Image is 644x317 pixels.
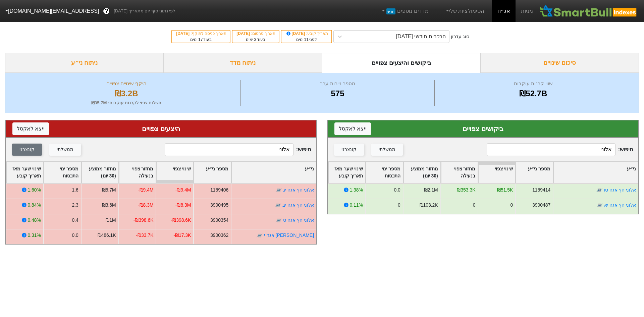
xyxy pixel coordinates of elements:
span: לפי נתוני סוף יום מתאריך [DATE] [114,8,175,14]
div: Toggle SortBy [328,162,365,183]
div: סיכום שינויים [481,53,639,73]
div: ניתוח מדד [164,53,322,73]
span: [DATE] [285,31,306,36]
div: 0.0 [394,187,400,194]
span: חיפוש : [487,143,633,156]
div: Toggle SortBy [6,162,43,183]
div: ₪1M [106,217,116,224]
div: ₪103.2K [420,202,438,209]
img: tase link [275,202,281,209]
a: אלוני חץ אגח ט [283,217,314,223]
div: ₪3.6M [102,202,116,209]
img: SmartBull [538,4,639,18]
div: -₪8.3M [175,202,191,209]
div: Toggle SortBy [119,162,156,183]
div: ₪2.1M [424,187,438,194]
a: אלוני חץ אגח טו [604,187,636,193]
div: 0.11% [350,202,363,209]
a: [PERSON_NAME] אגח י [264,232,314,238]
input: 343 רשומות... [165,143,293,156]
span: ? [105,7,108,16]
span: חיפוש : [165,143,311,156]
span: [DATE] [176,31,191,36]
div: Toggle SortBy [194,162,231,183]
img: tase link [275,187,282,194]
div: בעוד ימים [236,37,275,43]
div: 0.0 [72,232,78,239]
div: ₪3.2B [14,88,239,100]
div: ₪51.5K [497,187,513,194]
div: תאריך כניסה לתוקף : [175,31,226,37]
div: -₪398.6K [133,217,154,224]
a: מדדים נוספיםחדש [378,4,431,18]
img: tase link [596,187,603,194]
button: ממשלתי [49,144,81,156]
div: ביקושים צפויים [334,124,632,134]
div: ₪353.3K [457,187,475,194]
span: 17 [198,37,203,42]
div: 3900495 [210,202,228,209]
div: ממשלתי [379,146,395,153]
div: ממשלתי [57,146,73,153]
div: 1.38% [350,187,363,194]
span: חדש [386,8,395,14]
div: -₪33.7K [136,232,153,239]
div: 0 [473,202,476,209]
div: 1189414 [532,187,550,194]
div: Toggle SortBy [441,162,478,183]
div: -₪17.3K [173,232,191,239]
div: Toggle SortBy [156,162,193,183]
div: 2.3 [72,202,78,209]
div: שווי קרנות עוקבות [436,80,630,88]
div: תאריך קובע : [285,31,328,37]
input: 232 רשומות... [487,143,615,156]
div: Toggle SortBy [231,162,316,183]
div: Toggle SortBy [478,162,515,183]
img: tase link [275,217,282,224]
button: ייצא לאקסל [12,122,49,135]
div: -₪9.4M [138,187,154,194]
div: תשלום צפוי לקרנות עוקבות : ₪35.7M [14,100,239,106]
div: הרכבים חודשי [DATE] [396,33,446,41]
div: ₪486.1K [98,232,116,239]
span: [DATE] [236,31,251,36]
a: הסימולציות שלי [442,4,487,18]
div: ₪5.7M [102,187,116,194]
div: תאריך פרסום : [236,31,275,37]
div: לפני ימים [285,37,328,43]
a: אלוני חץ אגח יב [282,202,314,208]
div: קונצרני [19,146,35,153]
div: 0.48% [28,217,41,224]
div: היקף שינויים צפויים [14,80,239,88]
button: קונצרני [12,144,42,156]
div: 0.84% [28,202,41,209]
img: tase link [256,232,263,239]
span: 11 [304,37,309,42]
div: מספר ניירות ערך [243,80,432,88]
div: Toggle SortBy [44,162,81,183]
div: Toggle SortBy [404,162,440,183]
div: 1189406 [210,187,228,194]
div: 3900354 [210,217,228,224]
button: ייצא לאקסל [334,122,371,135]
div: ביקושים והיצעים צפויים [322,53,481,73]
div: -₪9.4M [175,187,191,194]
img: tase link [596,202,603,209]
div: בעוד ימים [175,37,226,43]
div: ₪52.7B [436,88,630,100]
button: קונצרני [334,144,364,156]
div: -₪398.6K [171,217,191,224]
div: סוג עדכון [451,33,469,40]
div: Toggle SortBy [516,162,553,183]
div: Toggle SortBy [366,162,403,183]
div: 0 [398,202,400,209]
div: 1.60% [28,187,41,194]
div: 3900362 [210,232,228,239]
div: היצעים צפויים [12,124,310,134]
div: קונצרני [341,146,357,153]
div: 0.31% [28,232,41,239]
div: 1.6 [72,187,78,194]
div: 0 [511,202,513,209]
div: -₪8.3M [138,202,154,209]
div: 3900487 [532,202,550,209]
